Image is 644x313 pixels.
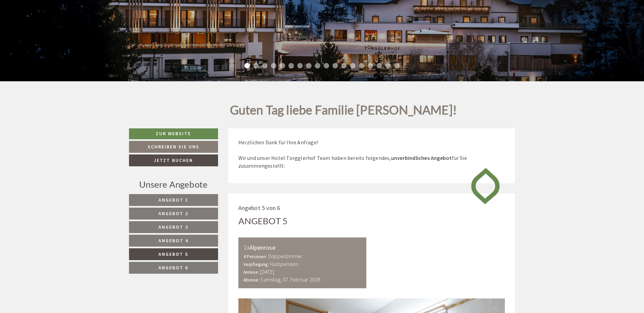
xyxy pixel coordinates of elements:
span: Angebot 4 [158,237,188,244]
div: Guten Tag, wie können wir Ihnen helfen? [156,19,261,39]
b: [DATE] [260,268,274,275]
small: Abreise: [243,277,260,283]
div: Unsere Angebote [129,178,218,191]
b: Doppelzimmer [268,253,302,259]
h1: Guten Tag liebe Familie [PERSON_NAME]! [230,103,457,120]
img: image [466,162,505,210]
b: Halbpension [270,260,298,267]
span: Angebot 2 [158,210,188,216]
div: [DATE] [121,5,146,17]
p: Herzlichen Dank für Ihre Anfrage! Wir und unser Hotel Torgglerhof Team haben bereits folgendes, f... [238,139,505,169]
div: Sie [159,20,256,25]
a: Schreiben Sie uns [129,141,218,153]
a: Jetzt buchen [129,154,218,166]
b: Samstag, 07. Februar 2026 [260,276,320,283]
button: Senden [226,179,267,190]
b: 1x [243,243,250,251]
span: Angebot 5 [158,251,188,257]
small: Verpflegung: [243,262,269,267]
span: Angebot 5 von 6 [238,204,280,212]
strong: unverbindliches Angebot [391,154,452,161]
small: 4 Personen: [243,254,267,259]
span: Angebot 1 [158,197,188,203]
a: Zur Website [129,128,218,139]
small: 19:23 [159,33,256,38]
div: Angebot 5 [238,215,288,227]
small: Anreise: [243,269,259,275]
span: Angebot 6 [158,265,188,271]
span: Angebot 3 [158,224,188,230]
div: Alpenrose [243,243,362,252]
